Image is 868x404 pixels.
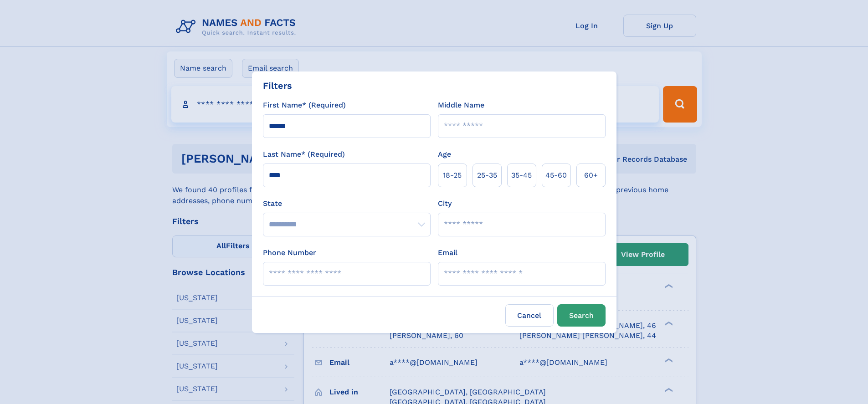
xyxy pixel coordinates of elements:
label: Last Name* (Required) [263,149,345,160]
span: 25‑35 [477,170,497,181]
label: Phone Number [263,247,316,258]
label: City [438,198,452,209]
label: First Name* (Required) [263,100,346,111]
button: Search [557,304,606,327]
label: Cancel [505,304,554,327]
label: Middle Name [438,100,484,111]
span: 35‑45 [511,170,532,181]
div: Filters [263,79,292,92]
span: 45‑60 [545,170,567,181]
span: 60+ [584,170,598,181]
label: Email [438,247,457,258]
label: Age [438,149,451,160]
label: State [263,198,431,209]
span: 18‑25 [443,170,462,181]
